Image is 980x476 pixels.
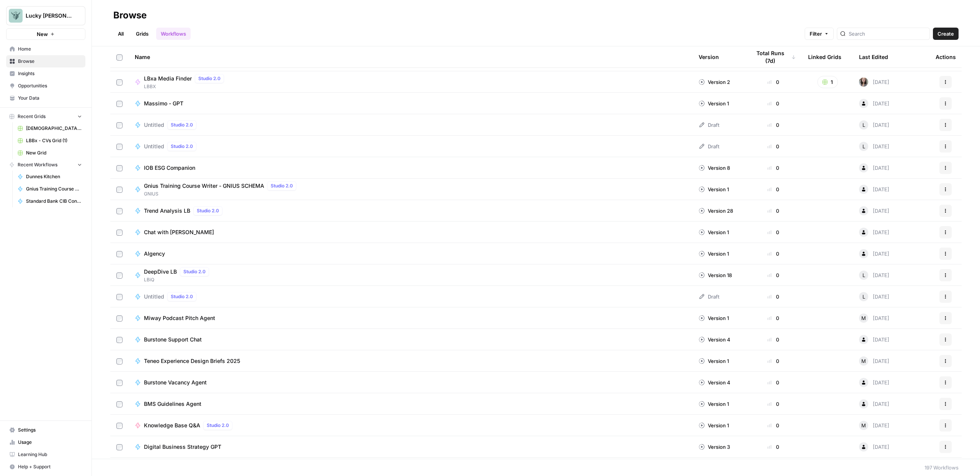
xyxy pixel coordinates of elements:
[156,28,191,40] a: Workflows
[144,190,299,197] span: GNIUS
[859,399,889,409] div: [DATE]
[26,149,82,156] span: New Grid
[135,421,686,430] a: Knowledge Base Q&AStudio 2.0
[18,463,82,470] span: Help + Support
[144,276,212,283] span: LBiQ
[859,142,889,151] div: [DATE]
[14,147,85,159] a: New Grid
[699,121,719,129] div: Draft
[861,422,866,429] span: M
[144,182,264,190] span: Gnius Training Course Writer - GNIUS SCHEMA
[26,198,82,205] span: Standard Bank CIB Connected Experiences
[6,6,85,25] button: Workspace: Lucky Beard
[699,78,730,86] div: Version 2
[144,336,202,343] span: Burstone Support Chat
[144,228,214,236] span: Chat with [PERSON_NAME]
[699,143,719,150] div: Draft
[135,74,686,90] a: LBxa Media FinderStudio 2.0LBBX
[6,461,85,473] button: Help + Support
[859,249,889,258] div: [DATE]
[271,182,293,189] span: Studio 2.0
[859,185,889,194] div: [DATE]
[14,122,85,135] a: [DEMOGRAPHIC_DATA] Tender Response Grid
[135,443,686,451] a: Digital Business Strategy GPT
[751,100,796,107] div: 0
[751,185,796,193] div: 0
[207,422,229,429] span: Studio 2.0
[751,78,796,86] div: 0
[144,164,195,172] span: IOB ESG Companion
[135,400,686,408] a: BMS Guidelines Agent
[6,159,85,171] button: Recent Workflows
[144,379,207,386] span: Burstone Vacancy Agent
[859,206,889,215] div: [DATE]
[859,120,889,130] div: [DATE]
[859,163,889,172] div: [DATE]
[6,111,85,122] button: Recent Grids
[751,443,796,451] div: 0
[6,55,85,67] a: Browse
[113,9,147,21] div: Browse
[113,28,128,40] a: All
[135,250,686,258] a: AIgency
[699,443,730,451] div: Version 3
[751,314,796,322] div: 0
[859,99,889,108] div: [DATE]
[14,135,85,147] a: LBBx - CVs Grid (1)
[18,58,82,65] span: Browse
[859,356,889,366] div: [DATE]
[699,379,730,386] div: Version 4
[135,292,686,301] a: UntitledStudio 2.0
[26,125,82,132] span: [DEMOGRAPHIC_DATA] Tender Response Grid
[144,83,227,90] span: LBBX
[135,267,686,283] a: DeepDive LBStudio 2.0LBiQ
[751,207,796,215] div: 0
[171,293,193,300] span: Studio 2.0
[859,421,889,430] div: [DATE]
[183,268,206,275] span: Studio 2.0
[751,336,796,343] div: 0
[9,9,23,23] img: Lucky Beard Logo
[699,164,730,172] div: Version 8
[18,427,82,433] span: Settings
[699,293,719,300] div: Draft
[135,46,686,67] div: Name
[862,143,865,150] span: L
[751,293,796,300] div: 0
[18,95,82,102] span: Your Data
[938,30,954,38] span: Create
[859,77,889,87] div: [DATE]
[26,137,82,144] span: LBBx - CVs Grid (1)
[14,195,85,207] a: Standard Bank CIB Connected Experiences
[933,28,959,40] button: Create
[859,442,889,451] div: [DATE]
[699,185,729,193] div: Version 1
[699,228,729,236] div: Version 1
[817,76,838,88] button: 1
[751,46,796,67] div: Total Runs (7d)
[26,12,72,20] span: Lucky [PERSON_NAME]
[14,183,85,195] a: Gnius Training Course Writer - Step 1 - Writing the framework
[135,181,686,197] a: Gnius Training Course Writer - GNIUS SCHEMAStudio 2.0GNIUS
[861,357,866,365] span: M
[135,228,686,236] a: Chat with [PERSON_NAME]
[144,143,164,150] span: Untitled
[197,207,219,214] span: Studio 2.0
[751,164,796,172] div: 0
[751,143,796,150] div: 0
[751,228,796,236] div: 0
[699,422,729,429] div: Version 1
[135,379,686,386] a: Burstone Vacancy Agent
[6,448,85,461] a: Learning Hub
[699,400,729,408] div: Version 1
[144,121,164,129] span: Untitled
[699,271,732,279] div: Version 18
[859,314,889,323] div: [DATE]
[14,171,85,183] a: Dunnes Kitchen
[859,335,889,344] div: [DATE]
[6,424,85,436] a: Settings
[6,92,85,104] a: Your Data
[144,314,215,322] span: Miway Podcast Pitch Agent
[26,173,82,180] span: Dunnes Kitchen
[699,46,719,67] div: Version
